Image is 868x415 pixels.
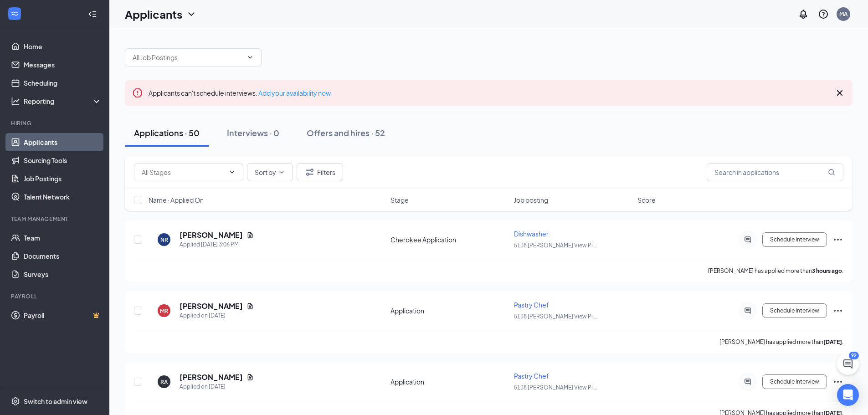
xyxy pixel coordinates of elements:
[149,195,204,205] span: Name · Applied On
[24,397,87,406] div: Switch to admin view
[832,305,843,316] svg: Ellipses
[227,127,279,138] div: Interviews · 0
[812,267,842,274] b: 3 hours ago
[24,188,102,206] a: Talent Network
[247,54,254,61] svg: ChevronDown
[247,231,254,239] svg: Document
[24,133,102,151] a: Applicants
[708,267,843,275] p: [PERSON_NAME] has applied more than .
[837,384,859,406] div: Open Intercom Messenger
[762,303,827,318] button: Schedule Interview
[247,374,254,381] svg: Document
[390,195,409,205] span: Stage
[307,127,385,138] div: Offers and hires · 52
[24,74,102,92] a: Scheduling
[228,169,236,176] svg: ChevronDown
[247,302,254,310] svg: Document
[514,195,548,205] span: Job posting
[258,89,331,97] a: Add your availability now
[823,338,842,345] b: [DATE]
[828,169,835,176] svg: MagnifyingGlass
[837,353,859,375] button: ChatActive
[24,247,102,265] a: Documents
[88,10,97,19] svg: Collapse
[514,230,549,238] span: Dishwasher
[297,163,343,181] button: Filter Filters
[742,378,753,385] svg: ActiveChat
[762,232,827,247] button: Schedule Interview
[514,242,598,249] span: 5138 [PERSON_NAME] View Pi ...
[255,169,276,175] span: Sort by
[24,56,102,74] a: Messages
[842,359,853,369] svg: ChatActive
[180,311,254,320] div: Applied on [DATE]
[180,301,243,311] h5: [PERSON_NAME]
[180,372,243,382] h5: [PERSON_NAME]
[24,306,102,324] a: PayrollCrown
[832,234,843,245] svg: Ellipses
[390,235,508,244] div: Cherokee Application
[11,97,20,106] svg: Analysis
[834,87,845,98] svg: Cross
[186,9,197,20] svg: ChevronDown
[839,10,847,18] div: MA
[637,195,656,205] span: Score
[142,167,225,177] input: All Stages
[390,377,508,386] div: Application
[180,382,254,391] div: Applied on [DATE]
[798,9,809,20] svg: Notifications
[719,338,843,346] p: [PERSON_NAME] has applied more than .
[278,169,285,176] svg: ChevronDown
[125,6,182,22] h1: Applicants
[149,89,331,97] span: Applicants can't schedule interviews.
[818,9,829,20] svg: QuestionInfo
[390,306,508,315] div: Application
[514,313,598,320] span: 5138 [PERSON_NAME] View Pi ...
[10,9,19,18] svg: WorkstreamLogo
[160,378,168,386] div: RA
[24,97,102,106] div: Reporting
[180,230,243,240] h5: [PERSON_NAME]
[180,240,254,249] div: Applied [DATE] 3:06 PM
[247,163,293,181] button: Sort byChevronDown
[160,307,168,315] div: MR
[24,151,102,169] a: Sourcing Tools
[24,169,102,188] a: Job Postings
[514,301,549,309] span: Pastry Chef
[160,236,168,244] div: NR
[11,292,100,300] div: Payroll
[707,163,843,181] input: Search in applications
[514,372,549,380] span: Pastry Chef
[304,167,315,178] svg: Filter
[11,215,100,223] div: Team Management
[742,236,753,243] svg: ActiveChat
[849,352,859,359] div: 92
[24,265,102,283] a: Surveys
[11,119,100,127] div: Hiring
[132,87,143,98] svg: Error
[742,307,753,314] svg: ActiveChat
[24,229,102,247] a: Team
[24,37,102,56] a: Home
[134,127,200,138] div: Applications · 50
[514,384,598,391] span: 5138 [PERSON_NAME] View Pi ...
[133,52,243,62] input: All Job Postings
[11,397,20,406] svg: Settings
[832,376,843,387] svg: Ellipses
[762,374,827,389] button: Schedule Interview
